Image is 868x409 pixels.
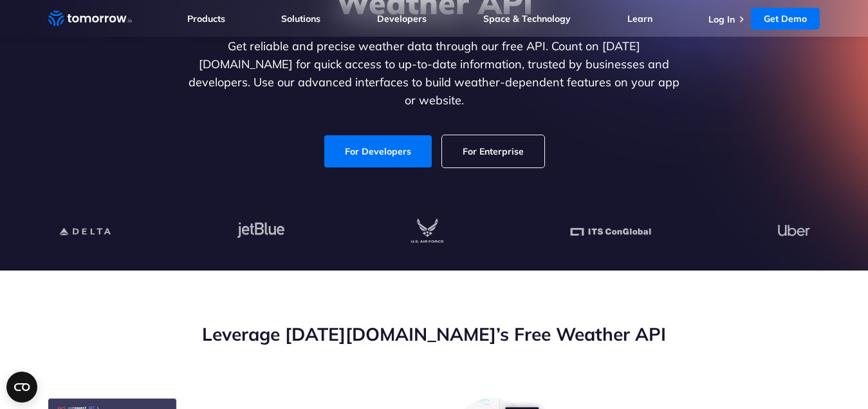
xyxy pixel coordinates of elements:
h2: Leverage [DATE][DOMAIN_NAME]’s Free Weather API [48,322,820,347]
a: Get Demo [751,8,820,30]
a: For Developers [324,135,432,167]
button: Open CMP widget [6,372,37,403]
a: Products [187,13,225,24]
a: Solutions [281,13,320,24]
a: Learn [627,13,652,24]
a: Log In [708,14,735,25]
a: Developers [377,13,427,24]
a: Home link [48,9,132,28]
a: Space & Technology [483,13,571,24]
a: For Enterprise [442,135,544,167]
p: Get reliable and precise weather data through our free API. Count on [DATE][DOMAIN_NAME] for quic... [186,37,683,109]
